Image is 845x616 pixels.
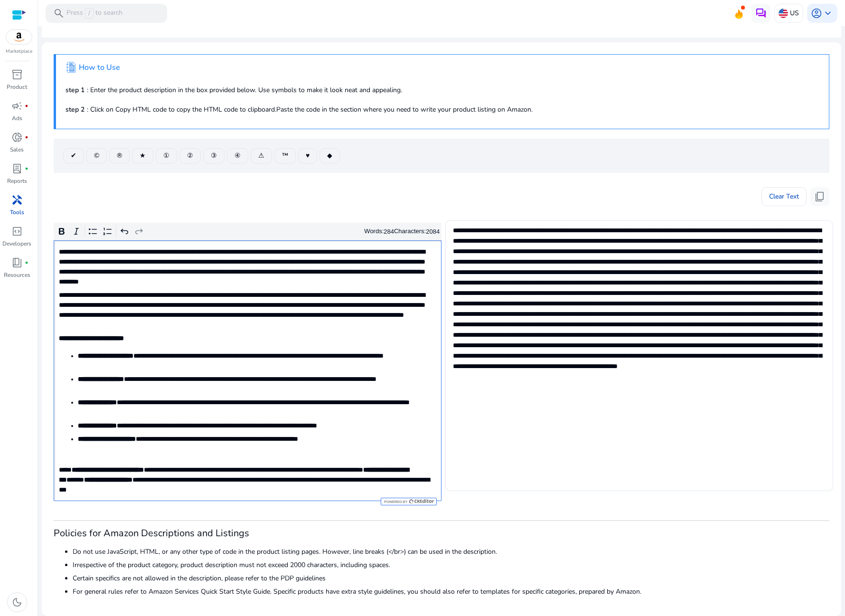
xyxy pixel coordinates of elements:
span: ③ [211,151,217,161]
button: ✔ [63,148,84,163]
h4: How to Use [79,63,120,72]
li: Do not use JavaScript, HTML, or any other type of code in the product listing pages. However, lin... [73,547,829,557]
p: Ads [12,114,22,123]
button: ★ [132,148,153,163]
button: ④ [227,148,248,163]
span: handyman [11,194,23,206]
span: inventory_2 [11,69,23,80]
p: Reports [7,177,27,185]
button: © [86,148,107,163]
span: fiber_manual_record [25,261,28,265]
span: fiber_manual_record [25,135,28,139]
p: Sales [10,145,24,154]
button: ① [156,148,177,163]
button: ③ [203,148,225,163]
span: lab_profile [11,163,23,174]
b: step 1 [66,85,84,95]
button: Clear Text [761,187,807,206]
p: Press to search [66,8,122,19]
h3: Policies for Amazon Descriptions and Listings [54,528,829,539]
span: ◆ [327,151,332,161]
span: ♥ [306,151,310,161]
p: Developers [2,239,31,248]
li: Irrespective of the product category, product description must not exceed 2000 characters, includ... [73,560,829,570]
button: ② [179,148,201,163]
span: ® [117,151,122,161]
span: ① [163,151,169,161]
p: : Enter the product description in the box provided below. Use symbols to make it look neat and a... [66,85,819,95]
span: ② [187,151,193,161]
p: Product [7,83,27,91]
button: content_copy [810,187,829,206]
span: © [94,151,99,161]
span: dark_mode [11,597,23,608]
button: ♥ [298,148,317,163]
button: ◆ [319,148,340,163]
div: Words: Characters: [364,226,440,237]
span: Clear Text [769,187,799,206]
span: ✔ [71,151,76,161]
span: ★ [140,151,146,161]
span: campaign [11,100,23,112]
label: 284 [384,228,394,235]
span: code_blocks [11,226,23,237]
div: Editor toolbar [54,223,441,241]
p: Tools [10,208,24,217]
span: ④ [235,151,241,161]
li: Certain specifics are not allowed in the description, please refer to the PDP guidelines [73,573,829,583]
p: Marketplace [6,48,32,55]
span: ™ [282,151,288,161]
span: / [85,8,94,19]
span: book_4 [11,257,23,268]
span: fiber_manual_record [25,104,28,108]
p: US [790,5,799,21]
label: 2084 [426,228,440,235]
span: fiber_manual_record [25,167,28,171]
span: Powered by [383,500,407,504]
p: Resources [4,271,30,279]
p: : Click on Copy HTML code to copy the HTML code to clipboard.Paste the code in the section where ... [66,104,819,114]
li: For general rules refer to Amazon Services Quick Start Style Guide. Specific products have extra ... [73,587,829,597]
button: ™ [274,148,296,163]
img: us.svg [779,9,788,18]
button: ⚠ [251,148,272,163]
img: amazon.svg [6,30,32,44]
span: keyboard_arrow_down [822,8,834,19]
span: donut_small [11,132,23,143]
span: account_circle [811,8,822,19]
button: ® [109,148,130,163]
span: content_copy [814,191,826,202]
b: step 2 [66,105,84,114]
span: search [53,8,65,19]
div: Rich Text Editor. Editing area: main. Press Alt+0 for help. [54,240,441,501]
span: ⚠ [258,151,264,161]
